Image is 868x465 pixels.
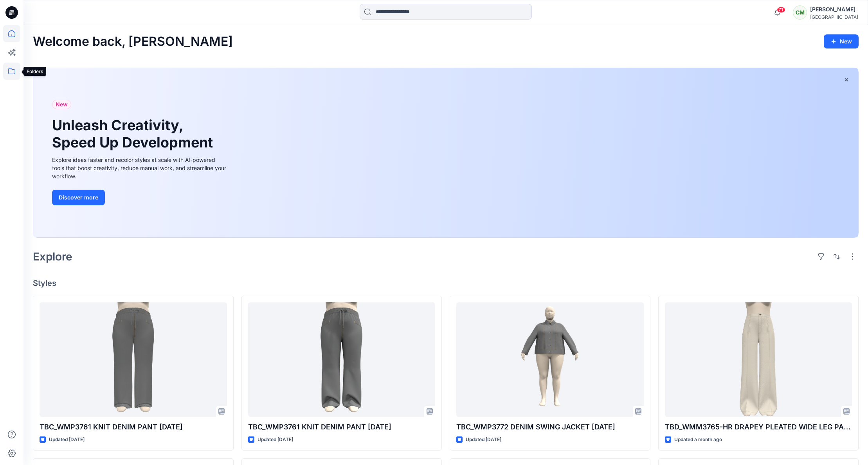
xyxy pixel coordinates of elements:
span: 71 [777,7,785,13]
a: TBD_WMM3765-HR DRAPEY PLEATED WIDE LEG PANT 8.1.25 [665,302,852,417]
h1: Unleash Creativity, Speed Up Development [52,117,216,151]
p: Updated a month ago [674,436,722,444]
h4: Styles [33,278,859,288]
p: TBC_WMP3761 KNIT DENIM PANT [DATE] [248,422,436,433]
div: [GEOGRAPHIC_DATA] [810,14,858,20]
button: Discover more [52,190,105,205]
div: CM [793,5,807,20]
button: New [824,34,859,48]
p: Updated [DATE] [258,436,293,444]
h2: Explore [33,250,72,263]
a: TBC_WMP3772 DENIM SWING JACKET 8.19.25 [456,302,644,417]
a: TBC_WMP3761 KNIT DENIM PANT 8.28.25 [40,302,227,417]
p: TBC_WMP3772 DENIM SWING JACKET [DATE] [456,422,644,433]
h2: Welcome back, [PERSON_NAME] [33,34,233,49]
div: Explore ideas faster and recolor styles at scale with AI-powered tools that boost creativity, red... [52,156,228,180]
p: Updated [DATE] [49,436,85,444]
a: Discover more [52,190,228,205]
p: Updated [DATE] [466,436,501,444]
a: TBC_WMP3761 KNIT DENIM PANT 8.25.25 [248,302,436,417]
div: [PERSON_NAME] [810,5,858,14]
span: New [56,100,68,109]
p: TBD_WMM3765-HR DRAPEY PLEATED WIDE LEG PANT [DATE] [665,422,852,433]
p: TBC_WMP3761 KNIT DENIM PANT [DATE] [40,422,227,433]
